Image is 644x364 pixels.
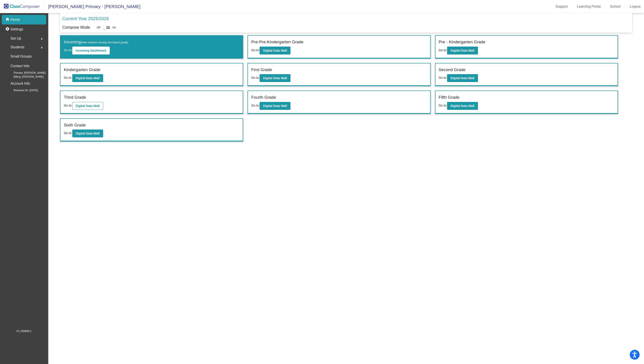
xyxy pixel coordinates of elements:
[72,129,103,137] button: Digital Data Wall
[439,76,447,79] span: Go to:
[251,67,272,73] label: First Grade
[439,104,447,107] span: Go to:
[64,76,72,79] span: Go to:
[64,39,128,45] label: Incoming
[39,36,44,42] mat-icon: arrow_right
[573,3,604,10] a: Learning Portal
[76,104,100,108] b: Digital Data Wall
[62,24,90,30] p: Compose Mode
[7,88,38,92] span: Renewal On: [DATE]
[64,48,72,52] span: Go to:
[251,94,276,101] label: Fourth Grade
[552,3,571,10] a: Support
[72,47,110,54] button: Incoming Dashboard
[251,104,260,107] span: Go to:
[112,26,116,30] span: On
[62,15,109,22] p: Current Year 2025/2026
[451,49,474,52] b: Digital Data Wall
[5,17,11,22] mat-icon: home
[11,63,29,69] p: Contact Info
[11,35,21,42] span: Set Up
[64,122,86,128] label: Sixth Grade
[64,131,72,135] span: Go to:
[626,3,644,10] a: Logout
[64,67,100,73] label: Kindergarten Grade
[5,27,11,32] mat-icon: settings
[251,48,260,52] span: Go to:
[439,39,485,45] label: Pre - Kindergarten Grade
[7,71,46,75] span: Primary: [PERSON_NAME]
[39,45,44,50] mat-icon: arrow_right
[64,94,86,101] label: Third Grade
[260,74,290,82] button: Digital Data Wall
[81,41,128,44] span: (New students moving into lowest grade)
[439,94,460,101] label: Fifth Grade
[606,3,624,10] a: School
[11,44,24,50] span: Students
[260,47,290,54] button: Digital Data Wall
[44,3,140,10] span: [PERSON_NAME] Primary - [PERSON_NAME]
[11,80,30,87] p: Account Info
[447,47,478,54] button: Digital Data Wall
[11,27,23,32] p: Settings
[263,49,287,52] b: Digital Data Wall
[260,102,290,110] button: Digital Data Wall
[439,67,466,73] label: Second Grade
[72,102,103,110] button: Digital Data Wall
[263,104,287,108] b: Digital Data Wall
[251,76,260,79] span: Go to:
[447,102,478,110] button: Digital Data Wall
[76,132,100,135] b: Digital Data Wall
[76,76,100,80] b: Digital Data Wall
[451,104,474,108] b: Digital Data Wall
[439,48,447,52] span: Go to:
[447,74,478,82] button: Digital Data Wall
[64,104,72,107] span: Go to:
[97,26,100,30] span: Off
[251,39,304,45] label: Pre-Pre-Kindergarten Grade
[451,76,474,80] b: Digital Data Wall
[7,75,44,79] span: Billing: [PERSON_NAME]
[72,74,103,82] button: Digital Data Wall
[11,17,20,22] p: Home
[11,53,32,59] p: Small Groups
[76,49,106,52] b: Incoming Dashboard
[263,76,287,80] b: Digital Data Wall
